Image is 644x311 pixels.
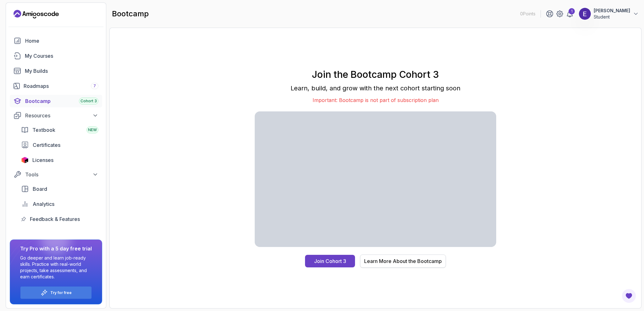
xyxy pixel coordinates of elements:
[20,255,92,280] p: Go deeper and learn job-ready skills. Practice with real-world projects, take assessments, and ea...
[594,8,630,14] p: [PERSON_NAME]
[621,288,636,303] button: Open Feedback Button
[305,255,355,267] button: Join Cohort 3
[50,290,72,295] a: Try for free
[17,124,102,136] a: textbook
[10,65,102,77] a: builds
[255,96,496,104] p: Important: Bootcamp is not part of subscription plan
[17,198,102,210] a: analytics
[33,141,60,149] span: Certificates
[25,97,98,105] div: Bootcamp
[32,126,55,134] span: Textbook
[520,11,536,17] p: 0 Points
[10,80,102,92] a: roadmaps
[314,257,346,265] div: Join Cohort 3
[93,83,96,88] span: 7
[14,9,59,19] a: Landing page
[10,169,102,180] button: Tools
[80,99,97,104] span: Cohort 3
[255,84,496,93] p: Learn, build, and grow with the next cohort starting soon
[10,95,102,107] a: bootcamp
[360,255,446,268] button: Learn More About the Bootcamp
[17,154,102,166] a: licenses
[33,185,47,193] span: Board
[112,9,149,19] h2: bootcamp
[566,10,574,18] a: 1
[17,213,102,225] a: feedback
[25,112,98,119] div: Resources
[24,82,98,90] div: Roadmaps
[255,69,496,80] h1: Join the Bootcamp Cohort 3
[88,127,97,132] span: NEW
[25,171,98,178] div: Tools
[30,215,80,223] span: Feedback & Features
[579,8,591,20] img: user profile image
[21,157,29,163] img: jetbrains icon
[10,50,102,62] a: courses
[10,110,102,121] button: Resources
[579,8,639,20] button: user profile image[PERSON_NAME]Student
[10,35,102,47] a: home
[25,37,98,45] div: Home
[17,139,102,151] a: certificates
[17,183,102,195] a: board
[569,8,575,14] div: 1
[25,67,98,75] div: My Builds
[594,14,630,20] p: Student
[20,286,92,299] button: Try for free
[364,257,442,265] div: Learn More About the Bootcamp
[32,156,53,164] span: Licenses
[33,200,54,208] span: Analytics
[25,52,98,60] div: My Courses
